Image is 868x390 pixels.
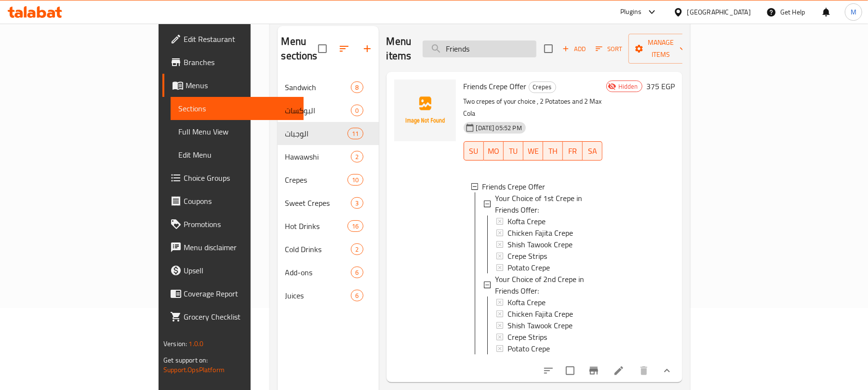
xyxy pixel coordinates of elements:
button: WE [523,141,543,161]
button: Sort [593,41,625,56]
span: Upsell [184,265,296,276]
div: items [351,151,363,162]
span: Select to update [560,361,580,381]
div: items [347,128,363,139]
span: 10 [348,175,362,185]
span: Sort sections [333,37,356,60]
div: [GEOGRAPHIC_DATA] [687,7,751,17]
span: Hawawshi [285,151,351,162]
span: Full Menu View [178,126,296,137]
span: Friends Crepe Offer [482,181,546,192]
button: FR [563,141,583,161]
span: Edit Restaurant [184,33,296,45]
a: Choice Groups [162,166,304,189]
span: Crepe Strips [507,250,547,262]
span: Chicken Fajita Crepe [507,308,573,320]
span: Version: [163,337,187,350]
button: Add [559,41,589,56]
span: 1.0.0 [188,337,203,350]
div: Juices6 [278,284,379,307]
div: items [351,105,363,116]
span: 3 [351,199,362,208]
img: Friends Crepe Offer [394,80,456,141]
a: Coupons [162,189,304,213]
button: show more [655,359,679,382]
div: Sandwich8 [278,76,379,99]
span: 0 [351,106,362,115]
button: Add section [356,37,379,60]
button: MO [484,141,504,161]
span: FR [567,144,579,158]
span: Manage items [636,37,685,61]
span: Kofta Crepe [507,296,546,308]
span: Chicken Fajita Crepe [507,227,573,239]
div: Add-ons [285,267,351,278]
div: Hot Drinks [285,220,348,232]
div: Crepes10 [278,168,379,191]
a: Edit Menu [171,143,304,166]
h2: Menu items [387,34,412,63]
div: items [351,243,363,255]
a: Grocery Checklist [162,305,304,328]
span: 2 [351,245,362,254]
span: Add item [559,41,589,56]
nav: Menu sections [278,72,379,311]
span: Sections [178,103,296,114]
span: Coupons [184,195,296,207]
span: TH [547,144,559,158]
span: Kofta Crepe [507,215,546,227]
span: Select all sections [312,39,333,59]
div: items [351,290,363,301]
span: Promotions [184,218,296,230]
span: Get support on: [163,354,208,366]
span: 6 [351,291,362,300]
span: 8 [351,83,362,92]
span: 11 [348,129,362,138]
span: Add [561,43,587,54]
span: Crepes [529,81,556,93]
div: البوكسات0 [278,99,379,122]
button: delete [632,359,655,382]
div: Sweet Crepes3 [278,191,379,215]
span: Edit Menu [178,149,296,161]
span: الوجبات [285,128,348,139]
div: Sandwich [285,81,351,93]
span: SU [468,144,480,158]
a: Full Menu View [171,120,304,143]
span: Your Choice of 2nd Crepe in Friends Offer: [495,273,595,296]
button: SU [464,141,484,161]
div: items [351,81,363,93]
button: TH [543,141,563,161]
div: Hawawshi2 [278,145,379,168]
span: Sweet Crepes [285,197,351,209]
button: Manage items [628,34,693,64]
span: Shish Tawook Crepe [507,239,573,250]
p: Two crepes of your choice , 2 Potatoes and 2 Max Cola [464,95,602,120]
span: TU [507,144,520,158]
span: Crepes [285,174,348,186]
a: Menu disclaimer [162,236,304,259]
a: Promotions [162,213,304,236]
div: items [351,197,363,209]
span: Cold Drinks [285,243,351,255]
span: Sort [596,43,622,54]
span: Branches [184,56,296,68]
span: Juices [285,290,351,301]
a: Sections [171,97,304,120]
h6: 375 EGP [646,80,675,93]
a: Menus [162,74,304,97]
div: Plugins [620,6,641,18]
button: TU [504,141,523,161]
div: البوكسات [285,105,351,116]
span: 16 [348,222,362,231]
span: Menu disclaimer [184,242,296,253]
span: M [851,7,856,17]
a: Coverage Report [162,282,304,305]
button: sort-choices [537,359,560,382]
span: Hidden [614,82,642,91]
a: Edit Restaurant [162,27,304,51]
div: items [347,174,363,186]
